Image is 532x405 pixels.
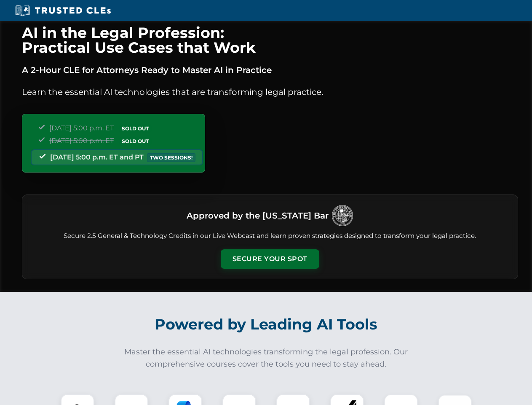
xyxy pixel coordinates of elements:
h3: Approved by the [US_STATE] Bar [187,208,329,223]
img: Logo [332,205,353,226]
span: [DATE] 5:00 p.m. ET [49,124,114,132]
span: SOLD OUT [119,137,152,146]
p: A 2-Hour CLE for Attorneys Ready to Master AI in Practice [22,63,518,77]
span: SOLD OUT [119,124,152,133]
p: Master the essential AI technologies transforming the legal profession. Our comprehensive courses... [119,346,414,370]
p: Learn the essential AI technologies that are transforming legal practice. [22,85,518,99]
button: Secure Your Spot [221,249,319,269]
span: [DATE] 5:00 p.m. ET [49,137,114,145]
p: Secure 2.5 General & Technology Credits in our Live Webcast and learn proven strategies designed ... [32,231,508,241]
h1: AI in the Legal Profession: Practical Use Cases that Work [22,25,518,55]
h2: Powered by Leading AI Tools [33,310,500,339]
img: Trusted CLEs [13,4,113,17]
